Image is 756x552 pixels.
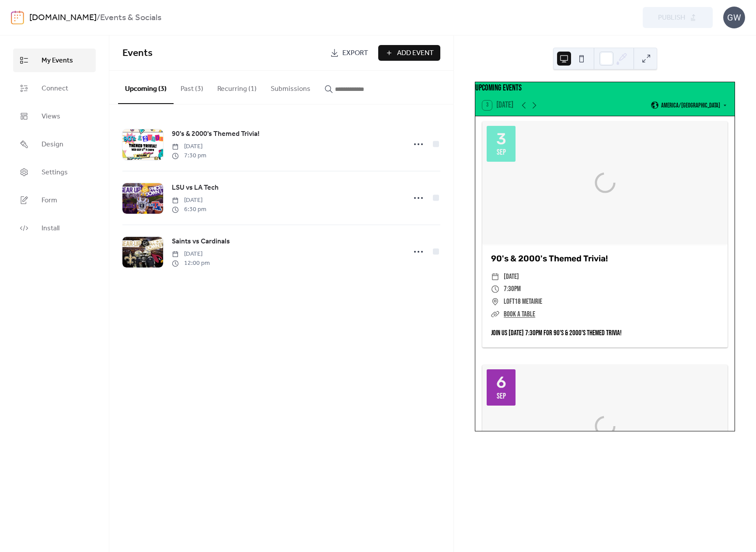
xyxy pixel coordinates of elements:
span: [DATE] [504,271,519,283]
a: My Events [13,49,96,72]
span: Form [42,195,57,206]
a: Form [13,188,96,212]
span: 12:00 pm [172,259,210,268]
span: [DATE] [172,142,206,151]
span: 7:30 pm [172,151,206,160]
a: 90's & 2000's Themed Trivia! [491,253,608,264]
div: GW [723,7,745,28]
a: Views [13,104,96,128]
span: 6:30 pm [172,205,206,214]
div: ​ [491,271,499,283]
div: ​ [491,295,499,308]
span: Add Event [397,48,434,59]
button: Add Event [378,45,440,61]
a: Design [13,132,96,156]
span: Saints vs Cardinals [172,236,230,247]
div: ​ [491,308,499,321]
span: 7:30pm [504,283,521,295]
img: logo [11,10,24,24]
a: Saints vs Cardinals [172,236,230,247]
a: Connect [13,76,96,100]
span: Loft18 Metairie [504,295,542,308]
span: Settings [42,167,68,178]
span: [DATE] [172,196,206,205]
div: 6 [496,375,506,390]
b: / [97,10,100,26]
button: Upcoming (3) [118,71,174,104]
span: Connect [42,83,68,94]
a: BOOK A TABLE [504,310,535,319]
button: Recurring (1) [210,71,264,103]
div: Sep [497,149,506,156]
button: Past (3) [174,71,210,103]
a: 90's & 2000's Themed Trivia! [172,128,260,140]
span: Install [42,223,59,234]
span: Design [42,139,63,150]
a: Install [13,216,96,240]
div: Sep [497,392,506,400]
span: My Events [42,56,73,66]
a: Settings [13,160,96,184]
span: [DATE] [172,250,210,259]
a: [DOMAIN_NAME] [29,10,97,26]
span: Views [42,111,60,122]
button: Submissions [264,71,317,103]
span: 90's & 2000's Themed Trivia! [172,129,260,139]
span: Events [122,44,153,63]
span: LSU vs LA Tech [172,183,219,193]
a: Export [324,45,375,61]
div: 3 [496,131,506,147]
a: LSU vs LA Tech [172,182,219,194]
span: America/[GEOGRAPHIC_DATA] [661,102,720,108]
div: Upcoming events [475,82,735,95]
div: Join us [DATE] 7:30PM for 90's & 2000's Themed Trivia! [482,328,728,339]
span: Export [342,48,368,59]
b: Events & Socials [100,10,161,26]
div: ​ [491,283,499,295]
